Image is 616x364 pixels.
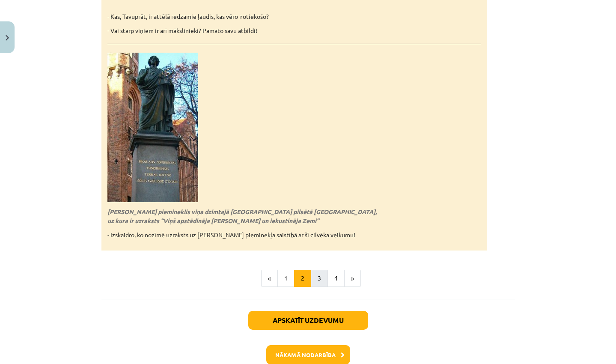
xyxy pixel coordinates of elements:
p: - Vai starp viņiem ir arī mākslinieki? Pamato savu atbildi! [107,26,481,35]
button: 1 [277,270,295,287]
nav: Page navigation example [101,270,515,287]
button: 3 [311,270,328,287]
button: Apskatīt uzdevumu [248,311,368,330]
p: - Izskaidro, ko nozīmē uzraksts uz [PERSON_NAME] pieminekļa saistībā ar šī cilvēka veikumu! [107,230,481,239]
button: « [261,270,278,287]
strong: [PERSON_NAME] piemineklis viņa dzimtajā [GEOGRAPHIC_DATA] pilsētā [GEOGRAPHIC_DATA], uz kura ir u... [107,208,377,224]
p: - Kas, Tavuprāt, ir attēlā redzamie ļaudis, kas vēro notiekošo? [107,12,481,21]
img: icon-close-lesson-0947bae3869378f0d4975bcd49f059093ad1ed9edebbc8119c70593378902aed.svg [6,35,9,41]
button: » [344,270,361,287]
button: 2 [294,270,311,287]
button: 4 [327,270,345,287]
